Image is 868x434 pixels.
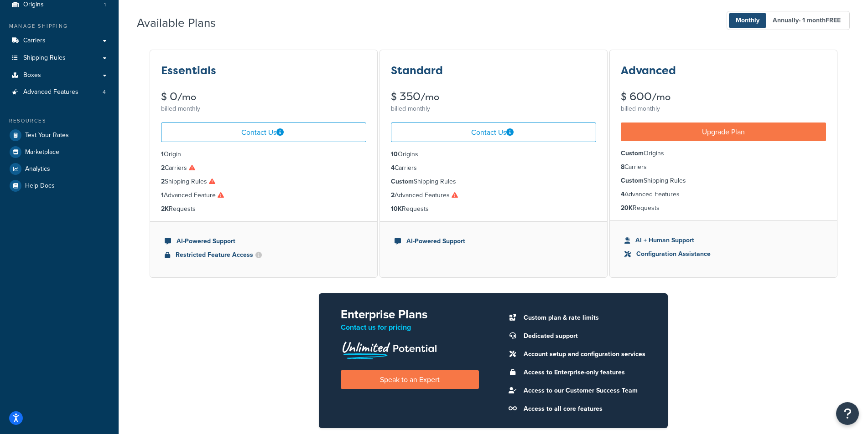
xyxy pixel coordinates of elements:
[621,176,826,186] li: Shipping Rules
[391,91,596,102] div: $ 350
[161,177,165,186] strong: 2
[391,177,414,186] strong: Custom
[7,178,112,194] a: Help Docs
[826,15,841,25] b: FREE
[621,102,826,115] div: billed monthly
[391,149,398,159] strong: 10
[395,236,593,246] li: AI-Powered Support
[161,190,366,200] li: Advanced Feature
[621,91,826,102] div: $ 600
[23,88,78,96] span: Advanced Features
[7,32,112,49] a: Carriers
[161,149,164,159] strong: 1
[391,123,596,142] a: Contact Us
[161,102,366,115] div: billed monthly
[621,123,826,141] a: Upgrade Plan
[624,249,822,259] li: Configuration Assistance
[161,123,366,142] a: Contact Us
[177,91,196,103] small: /mo
[7,161,112,177] a: Analytics
[391,204,596,214] li: Requests
[25,148,59,156] span: Marketplace
[621,148,826,158] li: Origins
[25,165,50,173] span: Analytics
[7,84,112,101] a: Advanced Features 4
[7,22,112,30] div: Manage Shipping
[519,348,646,361] li: Account setup and configuration services
[519,311,646,324] li: Custom plan & rate limits
[7,67,112,84] a: Boxes
[23,71,41,79] span: Boxes
[7,117,112,125] div: Resources
[621,189,624,199] strong: 4
[519,403,646,415] li: Access to all core features
[621,203,633,213] strong: 20K
[104,1,106,9] span: 1
[621,162,624,172] strong: 8
[624,235,822,245] li: AI + Human Support
[341,308,479,321] h2: Enterprise Plans
[165,250,363,260] li: Restricted Feature Access
[161,163,165,173] strong: 2
[137,16,229,30] h2: Available Plans
[25,132,69,139] span: Test Your Rates
[341,370,479,389] a: Speak to an Expert
[799,15,841,25] span: - 1 month
[23,54,66,62] span: Shipping Rules
[621,148,644,158] strong: Custom
[519,366,646,379] li: Access to Enterprise-only features
[161,204,366,214] li: Requests
[621,189,826,199] li: Advanced Features
[421,91,439,103] small: /mo
[391,190,596,200] li: Advanced Features
[652,91,670,103] small: /mo
[391,204,402,214] strong: 10K
[836,402,859,425] button: Open Resource Center
[23,1,44,9] span: Origins
[165,236,363,246] li: AI-Powered Support
[519,330,646,342] li: Dedicated support
[7,50,112,66] a: Shipping Rules
[341,338,437,359] img: Unlimited Potential
[25,182,55,190] span: Help Docs
[161,190,164,200] strong: 1
[391,177,596,187] li: Shipping Rules
[391,163,596,173] li: Carriers
[391,163,395,173] strong: 4
[161,177,366,187] li: Shipping Rules
[161,91,366,102] div: $ 0
[161,204,169,214] strong: 2K
[727,11,850,30] button: Monthly Annually- 1 monthFREE
[766,13,847,28] span: Annually
[23,37,46,45] span: Carriers
[391,65,443,77] h3: Standard
[7,84,112,101] li: Advanced Features
[341,321,479,334] p: Contact us for pricing
[391,102,596,115] div: billed monthly
[729,13,766,28] span: Monthly
[161,65,216,77] h3: Essentials
[391,149,596,159] li: Origins
[161,149,366,159] li: Origin
[7,127,112,143] a: Test Your Rates
[621,203,826,213] li: Requests
[161,163,366,173] li: Carriers
[621,176,644,185] strong: Custom
[391,190,395,200] strong: 2
[7,144,112,160] a: Marketplace
[621,162,826,172] li: Carriers
[103,88,106,96] span: 4
[621,65,676,77] h3: Advanced
[519,384,646,397] li: Access to our Customer Success Team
